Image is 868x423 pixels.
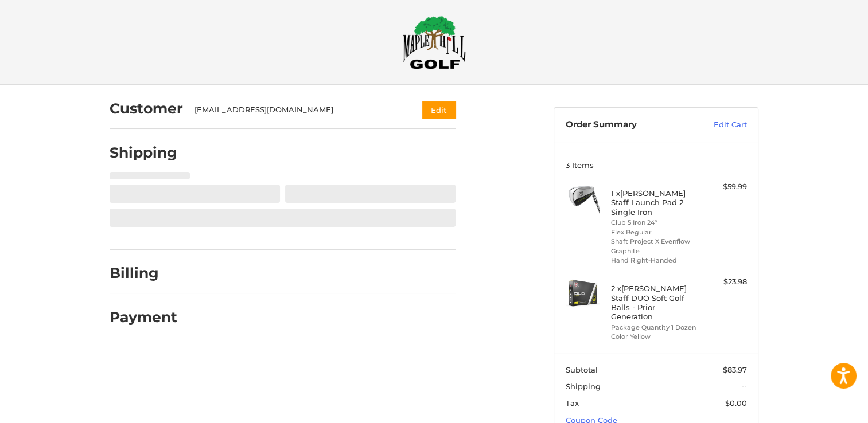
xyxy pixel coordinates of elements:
[194,104,400,116] div: [EMAIL_ADDRESS][DOMAIN_NAME]
[566,119,689,131] h3: Order Summary
[566,382,601,391] span: Shipping
[110,308,177,326] h2: Payment
[611,256,699,265] li: Hand Right-Handed
[611,284,699,321] h4: 2 x [PERSON_NAME] Staff DUO Soft Golf Balls - Prior Generation
[611,323,699,332] li: Package Quantity 1 Dozen
[723,365,747,374] span: $83.97
[611,218,699,228] li: Club 5 Iron 24°
[422,101,456,118] button: Edit
[566,398,579,408] span: Tax
[611,189,699,217] h4: 1 x [PERSON_NAME] Staff Launch Pad 2 Single Iron
[566,365,598,374] span: Subtotal
[110,144,177,162] h2: Shipping
[725,398,747,408] span: $0.00
[611,228,699,237] li: Flex Regular
[110,264,177,282] h2: Billing
[689,119,747,131] a: Edit Cart
[611,332,699,342] li: Color Yellow
[611,237,699,256] li: Shaft Project X Evenflow Graphite
[403,15,466,69] img: Maple Hill Golf
[566,160,747,170] h3: 3 Items
[702,276,747,288] div: $23.98
[110,100,183,117] h2: Customer
[741,382,747,391] span: --
[702,181,747,193] div: $59.99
